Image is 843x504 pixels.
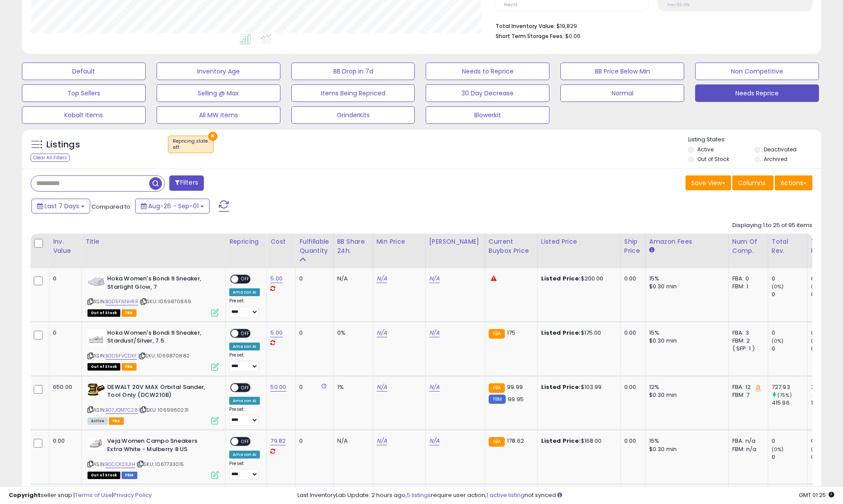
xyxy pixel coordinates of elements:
[695,84,819,102] button: Needs Reprice
[695,63,819,80] button: Non Competitive
[777,392,792,399] small: (75%)
[377,329,387,337] a: N/A
[732,445,761,453] div: FBM: n/a
[697,155,729,163] label: Out of Stock
[107,437,213,455] b: Veja Women Campo Sneakers Extra White - Mulberry 8 US
[686,175,731,190] button: Save View
[772,437,807,445] div: 0
[772,399,807,407] div: 415.96
[229,461,260,480] div: Preset:
[270,383,286,392] a: 50.00
[87,329,105,346] img: 315oY26xOUL._SL40_.jpg
[107,383,213,402] b: DEWALT 20V MAX Orbital Sander, Tool Only (DCW210B)
[87,275,105,288] img: 319OiSWfTHL._SL40_.jpg
[489,329,505,339] small: FBA
[772,290,807,298] div: 0
[148,202,199,210] span: Aug-26 - Sep-01
[138,352,189,359] span: | SKU: 1069870882
[22,84,146,102] button: Top Sellers
[772,383,807,391] div: 727.93
[486,491,525,499] a: 1 active listing
[87,309,120,317] span: All listings that are currently out of stock and unavailable for purchase on Amazon
[624,275,639,283] div: 0.00
[541,275,614,283] div: $200.00
[299,329,326,337] div: 0
[772,345,807,353] div: 0
[507,437,524,445] span: 178.62
[85,237,222,246] div: Title
[772,453,807,461] div: 0
[297,491,834,500] div: Last InventoryLab Update: 2 hours ago, require user action, not synced.
[87,329,219,370] div: ASIN:
[91,203,132,211] span: Compared to:
[87,383,219,424] div: ASIN:
[496,32,564,40] b: Short Term Storage Fees:
[649,283,722,290] div: $0.30 min
[504,2,518,7] small: Prev: 13
[772,446,784,453] small: (0%)
[53,275,75,283] div: 0
[208,132,217,141] button: ×
[75,491,112,499] a: Terms of Use
[157,84,280,102] button: Selling @ Max
[238,276,252,283] span: OFF
[377,237,422,246] div: Min Price
[799,491,834,499] span: 2025-09-9 01:25 GMT
[122,363,136,371] span: FBA
[173,138,209,151] span: Repricing state :
[541,329,581,337] b: Listed Price:
[541,383,581,391] b: Listed Price:
[229,237,263,246] div: Repricing
[732,175,773,190] button: Columns
[429,237,481,246] div: [PERSON_NAME]
[732,337,761,345] div: FBM: 2
[560,63,684,80] button: BB Price Below Min
[811,337,823,344] small: (0%)
[426,63,549,80] button: Needs to Reprice
[624,329,639,337] div: 0.00
[426,84,549,102] button: 30 Day Decrease
[337,275,366,283] div: N/A
[697,146,714,153] label: Active
[811,283,823,290] small: (0%)
[732,237,764,255] div: Num of Comp.
[649,383,722,391] div: 12%
[764,146,797,153] label: Deactivated
[732,345,761,353] div: ( SFP: 1 )
[541,274,581,283] b: Listed Price:
[738,178,766,187] span: Columns
[649,445,722,453] div: $0.30 min
[113,491,152,499] a: Privacy Policy
[429,437,440,445] a: N/A
[291,63,415,80] button: BB Drop in 7d
[772,283,784,290] small: (0%)
[31,199,90,213] button: Last 7 Days
[507,329,515,337] span: 175
[775,175,812,190] button: Actions
[140,298,191,305] span: | SKU: 1069870869
[299,383,326,391] div: 0
[429,329,440,337] a: N/A
[87,472,120,479] span: All listings that are currently out of stock and unavailable for purchase on Amazon
[270,237,292,246] div: Cost
[649,337,722,345] div: $0.30 min
[772,275,807,283] div: 0
[31,154,70,162] div: Clear All Filters
[270,437,286,445] a: 79.82
[649,275,722,283] div: 15%
[22,63,146,80] button: Default
[667,2,689,7] small: Prev: 53.41%
[489,437,505,447] small: FBA
[429,274,440,283] a: N/A
[811,237,843,255] div: Total Profit
[53,437,75,445] div: 0.00
[337,437,366,445] div: N/A
[238,384,252,391] span: OFF
[624,437,639,445] div: 0.00
[87,383,105,396] img: 41drBloMyBL._SL40_.jpg
[407,491,431,499] a: 5 listings
[122,309,136,317] span: FBA
[53,329,75,337] div: 0
[624,237,642,255] div: Ship Price
[541,437,614,445] div: $168.00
